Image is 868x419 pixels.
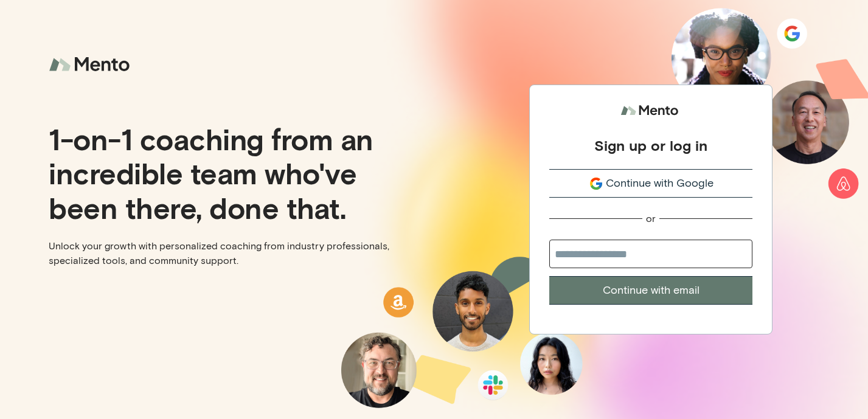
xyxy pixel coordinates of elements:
[606,175,713,192] span: Continue with Google
[549,276,752,305] button: Continue with email
[646,212,656,225] div: or
[49,239,425,268] p: Unlock your growth with personalized coaching from industry professionals, specialized tools, and...
[49,49,134,81] img: logo
[49,122,425,224] p: 1-on-1 coaching from an incredible team who've been there, done that.
[549,169,752,198] button: Continue with Google
[594,136,707,154] div: Sign up or log in
[620,100,681,122] img: logo.svg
